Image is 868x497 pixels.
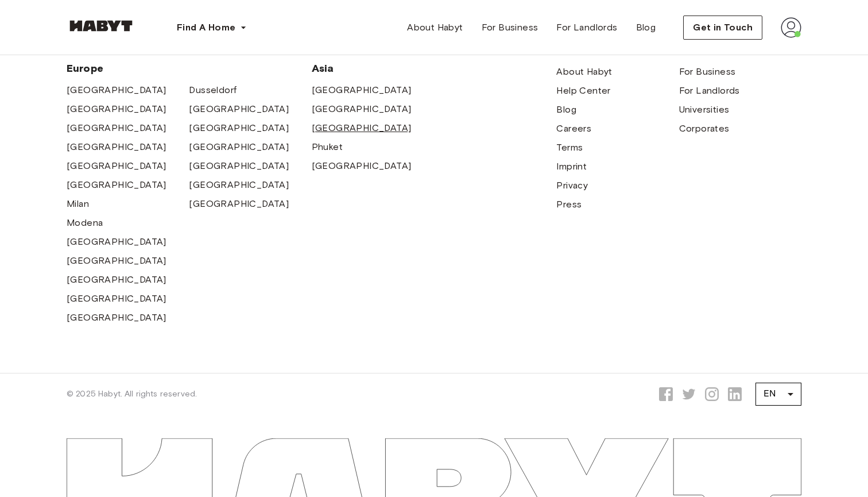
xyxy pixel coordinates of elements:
[189,121,289,135] a: [GEOGRAPHIC_DATA]
[398,16,472,39] a: About Habyt
[67,273,166,287] a: [GEOGRAPHIC_DATA]
[755,378,801,410] div: EN
[556,21,617,34] span: For Landlords
[67,178,166,192] a: [GEOGRAPHIC_DATA]
[679,65,736,79] a: For Business
[627,16,665,39] a: Blog
[67,254,166,268] a: [GEOGRAPHIC_DATA]
[636,21,656,34] span: Blog
[67,159,166,173] a: [GEOGRAPHIC_DATA]
[556,198,582,211] a: Press
[189,140,289,154] a: [GEOGRAPHIC_DATA]
[312,159,412,173] a: [GEOGRAPHIC_DATA]
[189,83,237,97] a: Dusseldorf
[312,83,412,97] a: [GEOGRAPHIC_DATA]
[67,140,166,154] a: [GEOGRAPHIC_DATA]
[67,197,89,211] a: Milan
[556,179,588,192] a: Privacy
[679,84,740,98] a: For Landlords
[679,122,730,136] a: Corporates
[67,388,197,400] span: © 2025 Habyt. All rights reserved.
[312,121,412,135] a: [GEOGRAPHIC_DATA]
[67,311,166,325] a: [GEOGRAPHIC_DATA]
[67,121,166,135] a: [GEOGRAPHIC_DATA]
[67,61,312,75] span: Europe
[189,197,289,211] a: [GEOGRAPHIC_DATA]
[781,17,801,38] img: avatar
[482,21,538,34] span: For Business
[472,16,548,39] a: For Business
[556,103,576,117] a: Blog
[556,122,591,136] a: Careers
[556,160,587,174] a: Imprint
[556,65,612,79] a: About Habyt
[67,83,166,97] a: [GEOGRAPHIC_DATA]
[407,21,463,34] span: About Habyt
[189,178,289,192] a: [GEOGRAPHIC_DATA]
[177,21,235,34] span: Find A Home
[556,84,610,98] a: Help Center
[168,16,256,39] button: Find A Home
[312,102,412,116] a: [GEOGRAPHIC_DATA]
[556,141,583,155] a: Terms
[189,102,289,116] a: [GEOGRAPHIC_DATA]
[189,159,289,173] a: [GEOGRAPHIC_DATA]
[67,292,166,306] a: [GEOGRAPHIC_DATA]
[67,102,166,116] a: [GEOGRAPHIC_DATA]
[312,61,434,75] span: Asia
[547,16,626,39] a: For Landlords
[67,20,135,32] img: Habyt
[312,140,343,154] a: Phuket
[683,16,762,40] button: Get in Touch
[67,216,103,230] a: Modena
[679,103,730,117] a: Universities
[67,235,166,249] a: [GEOGRAPHIC_DATA]
[693,21,753,34] span: Get in Touch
